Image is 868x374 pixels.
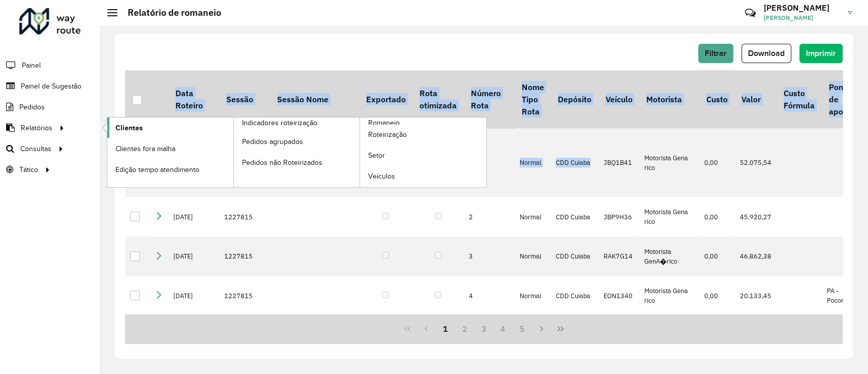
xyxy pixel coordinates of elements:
td: 52.075,54 [734,128,776,197]
td: 45.920,27 [734,197,776,237]
span: Imprimir [806,49,836,57]
a: Roteirização [360,125,486,145]
span: Painel de Sugestão [21,81,81,92]
a: Veículos [360,166,486,187]
a: Pedidos não Roteirizados [234,152,360,172]
button: Next Page [532,319,551,338]
td: 2 [464,197,515,237]
th: Valor [734,70,776,128]
a: Setor [360,146,486,166]
button: Download [741,44,791,63]
button: Last Page [551,319,570,338]
td: JBQ1B41 [598,128,639,197]
th: Custo [699,70,734,128]
span: Veículos [368,171,395,182]
a: Edição tempo atendimento [107,159,233,180]
button: 3 [474,319,494,338]
td: Normal [515,128,551,197]
button: 5 [513,319,532,338]
td: 0,00 [699,128,734,197]
td: 1227815 [219,276,270,316]
th: Custo Fórmula [776,70,821,128]
span: Roteirização [368,129,407,140]
span: Filtrar [705,49,727,57]
span: Edição tempo atendimento [115,164,199,175]
th: Ponto de apoio [822,70,863,128]
span: [PERSON_NAME] [764,13,840,22]
td: [DATE] [168,276,219,316]
th: Veículo [598,70,639,128]
td: Motorista Gena rico [639,276,699,316]
button: 4 [493,319,513,338]
span: Romaneio [368,118,400,128]
td: [DATE] [168,237,219,276]
td: 0,00 [699,276,734,316]
td: 1227815 [219,237,270,276]
a: Indicadores roteirização [107,118,360,187]
th: Sessão Nome [270,70,359,128]
td: 3 [464,237,515,276]
td: CDD Cuiaba [551,128,598,197]
a: Clientes [107,118,233,138]
td: 1 [464,128,515,197]
th: Sessão [219,70,270,128]
h2: Relatório de romaneio [117,7,221,18]
span: Pedidos agrupados [242,136,303,147]
td: 46.862,38 [734,237,776,276]
a: Clientes fora malha [107,138,233,159]
span: Relatórios [21,123,52,133]
h3: [PERSON_NAME] [764,3,840,13]
span: Painel [22,60,41,71]
span: Clientes fora malha [115,143,175,154]
td: 0,00 [699,237,734,276]
td: Normal [515,237,551,276]
td: Motorista GenA�rico [639,237,699,276]
td: EON1340 [598,276,639,316]
td: JBP9H36 [598,197,639,237]
td: Motorista Gena rico [639,128,699,197]
button: 2 [455,319,474,338]
span: Pedidos [19,102,45,112]
span: Tático [19,164,38,175]
td: CDD Cuiaba [551,276,598,316]
th: Rota otimizada [412,70,463,128]
th: Motorista [639,70,699,128]
td: RAK7G14 [598,237,639,276]
th: Data Roteiro [168,70,219,128]
td: 0,00 [699,197,734,237]
th: Depósito [551,70,598,128]
td: PA - Poconé [822,276,863,316]
span: Indicadores roteirização [242,118,317,128]
button: Filtrar [698,44,733,63]
td: CDD Cuiaba [551,197,598,237]
td: 1227815 [219,197,270,237]
td: 4 [464,276,515,316]
button: 1 [436,319,455,338]
a: Pedidos agrupados [234,131,360,152]
span: Setor [368,150,385,161]
a: Contato Rápido [739,2,761,24]
span: Download [748,49,785,57]
span: Pedidos não Roteirizados [242,157,322,168]
span: Consultas [20,143,51,154]
td: Normal [515,276,551,316]
a: Romaneio [234,118,487,187]
th: Número Rota [464,70,515,128]
td: 20.133,45 [734,276,776,316]
button: Imprimir [799,44,843,63]
th: Exportado [359,70,412,128]
div: Críticas? Dúvidas? Elogios? Sugestões? Entre em contato conosco! [623,3,730,31]
th: Nome Tipo Rota [515,70,551,128]
td: Motorista Gena rico [639,197,699,237]
td: [DATE] [168,197,219,237]
span: Clientes [115,123,143,133]
td: CDD Cuiaba [551,237,598,276]
td: Normal [515,197,551,237]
